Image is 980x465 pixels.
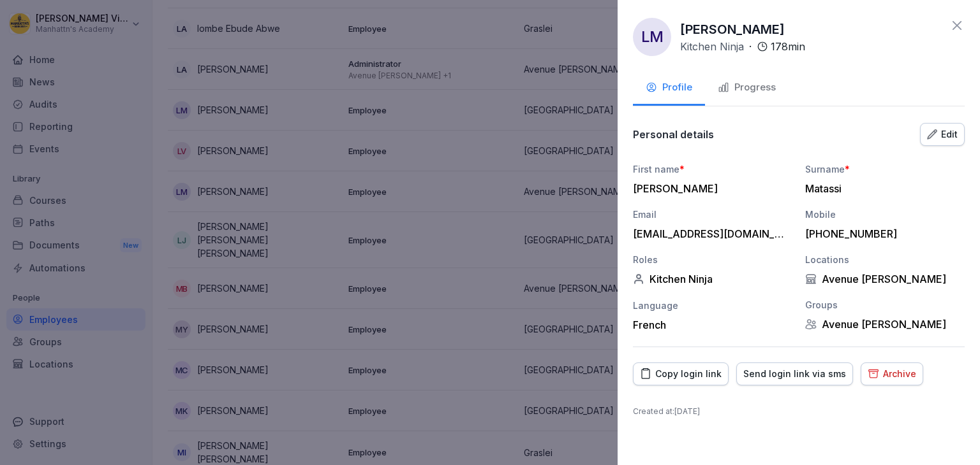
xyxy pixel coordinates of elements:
[633,253,792,266] div: Roles
[805,253,965,266] div: Locations
[920,123,965,146] button: Edit
[633,162,792,176] div: First name
[927,127,958,141] div: Edit
[705,71,789,106] button: Progress
[771,39,805,54] p: 178 min
[633,362,729,385] button: Copy login link
[633,128,714,141] p: Personal details
[743,367,846,381] div: Send login link via sms
[633,318,792,331] div: French
[640,367,722,381] div: Copy login link
[633,18,671,56] div: LM
[805,318,965,331] div: Avenue [PERSON_NAME]
[633,182,786,195] div: [PERSON_NAME]
[805,298,965,311] div: Groups
[805,208,965,221] div: Mobile
[805,182,958,195] div: Matassi
[736,362,853,385] button: Send login link via sms
[805,162,965,176] div: Surname
[646,80,692,95] div: Profile
[633,208,792,221] div: Email
[861,362,923,385] button: Archive
[680,20,785,39] p: [PERSON_NAME]
[718,80,776,95] div: Progress
[805,273,965,285] div: Avenue [PERSON_NAME]
[633,71,705,106] button: Profile
[633,273,792,285] div: Kitchen Ninja
[805,227,958,240] div: [PHONE_NUMBER]
[633,227,786,240] div: [EMAIL_ADDRESS][DOMAIN_NAME]
[868,367,916,381] div: Archive
[680,39,805,54] div: ·
[633,299,792,312] div: Language
[633,406,965,417] p: Created at : [DATE]
[680,39,744,54] p: Kitchen Ninja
